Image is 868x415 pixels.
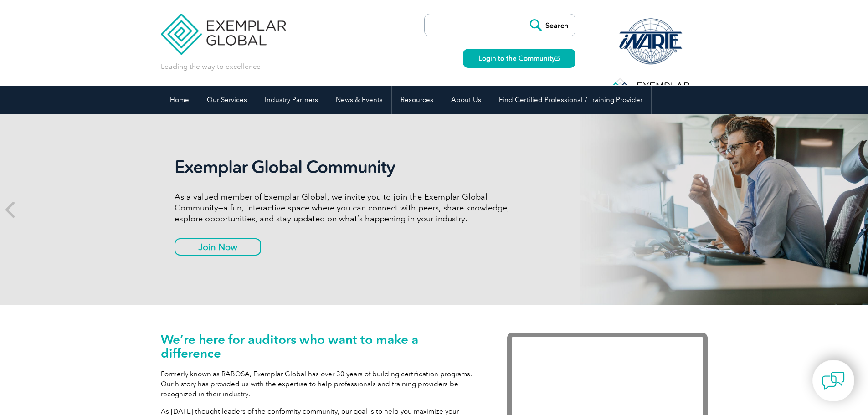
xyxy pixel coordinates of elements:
p: Formerly known as RABQSA, Exemplar Global has over 30 years of building certification programs. O... [161,369,480,399]
p: As a valued member of Exemplar Global, we invite you to join the Exemplar Global Community—a fun,... [175,191,516,224]
input: Search [525,14,575,36]
a: About Us [442,86,490,114]
a: Industry Partners [256,86,327,114]
h1: We’re here for auditors who want to make a difference [161,333,480,360]
a: News & Events [327,86,391,114]
a: Our Services [198,86,256,114]
a: Login to the Community [463,49,575,68]
p: Leading the way to excellence [161,61,261,72]
a: Resources [392,86,442,114]
a: Home [161,86,198,114]
img: contact-chat.png [822,369,845,392]
a: Find Certified Professional / Training Provider [490,86,651,114]
h2: Exemplar Global Community [175,157,516,178]
a: Join Now [175,238,261,256]
img: open_square.png [555,56,560,61]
